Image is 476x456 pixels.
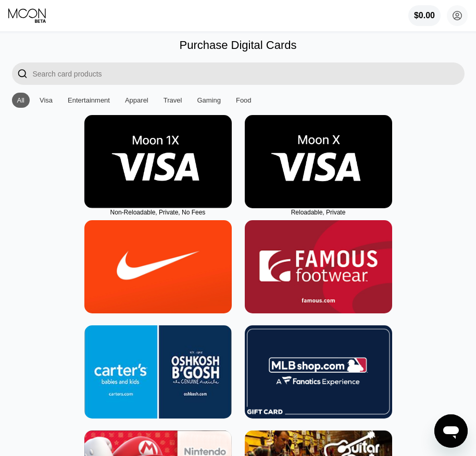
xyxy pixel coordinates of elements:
div: Visa [34,93,58,108]
div: Apparel [125,96,148,104]
div: Non-Reloadable, Private, No Fees [84,209,232,216]
div: Entertainment [68,96,110,104]
input: Search card products [33,62,465,85]
div: Visa [40,96,53,104]
div: Apparel [120,93,154,108]
div: Travel [164,96,182,104]
iframe: Button to launch messaging window [434,414,468,448]
div: Food [231,93,257,108]
div: $0.00 [414,11,435,20]
div: Travel [158,93,187,108]
div: Entertainment [62,93,115,108]
div: Gaming [197,96,221,104]
div: Reloadable, Private [245,209,392,216]
div: Gaming [192,93,226,108]
div: Food [236,96,252,104]
div: All [12,93,30,108]
div:  [12,62,33,85]
div: Purchase Digital Cards [180,39,297,52]
div:  [17,68,28,80]
div: All [17,96,24,104]
div: $0.00 [408,5,441,26]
